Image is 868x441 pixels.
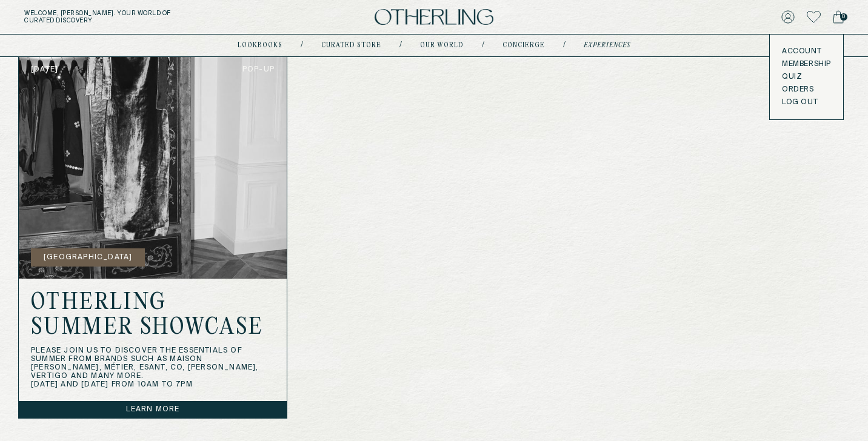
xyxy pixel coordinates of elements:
[31,65,58,74] span: [DATE]
[782,59,831,69] a: Membership
[584,42,630,48] a: experiences
[19,401,287,418] a: Learn more
[833,8,844,25] a: 0
[840,13,847,21] span: 0
[31,248,145,267] button: [GEOGRAPHIC_DATA]
[19,53,287,279] img: background
[502,42,545,48] a: concierge
[482,41,484,50] div: /
[782,47,831,56] a: Account
[420,42,464,48] a: Our world
[301,41,303,50] div: /
[238,42,282,48] a: lookbooks
[782,72,831,82] a: Quiz
[563,41,566,50] div: /
[375,9,493,25] img: logo
[31,291,275,340] h2: Otherling Summer Showcase
[31,346,275,389] p: Please join us to discover the essentials of summer from brands such as Maison [PERSON_NAME], Mét...
[24,10,270,24] h5: Welcome, [PERSON_NAME] . Your world of curated discovery.
[782,85,831,94] a: Orders
[242,65,275,74] span: pop-up
[321,42,381,48] a: Curated store
[399,41,402,50] div: /
[782,98,818,107] button: LOG OUT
